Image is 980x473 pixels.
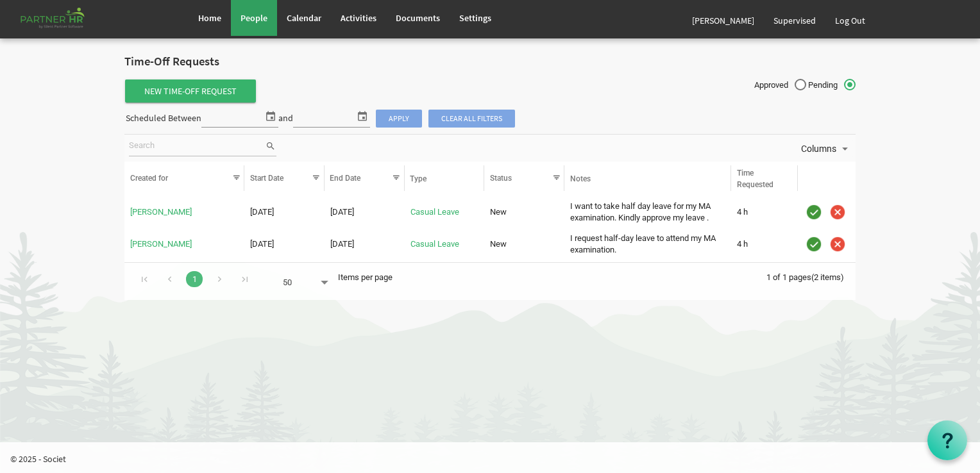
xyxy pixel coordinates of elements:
td: Casual Leave is template cell column header Type [405,230,485,258]
a: Goto Page 1 [186,271,203,287]
img: approve.png [804,235,824,254]
a: Log Out [825,3,875,38]
span: Status [490,174,512,183]
span: Columns [800,141,838,157]
td: 9/4/2025 column header Start Date [244,199,325,227]
span: Created for [130,174,168,183]
div: Cancel Time-Off Request [827,234,848,254]
span: Start Date [250,174,283,183]
img: approve.png [804,203,824,222]
a: Casual Leave [410,239,459,249]
span: search [265,139,276,153]
td: 8/4/2025 column header End Date [325,230,405,258]
span: End Date [330,174,360,183]
span: Clear all filters [428,110,515,128]
td: is template cell column header [798,199,856,227]
a: [PERSON_NAME] [130,239,192,249]
span: Time Requested [737,169,773,189]
span: Calendar [287,12,321,24]
td: Manasi Kabi is template cell column header Created for [124,199,244,227]
button: Columns [798,140,854,157]
a: Supervised [764,3,825,38]
div: Columns [798,135,854,162]
a: Casual Leave [410,207,459,217]
span: select [263,108,278,124]
td: Casual Leave is template cell column header Type [405,199,485,227]
div: Scheduled Between and [124,108,516,130]
span: 1 of 1 pages [766,272,811,282]
a: [PERSON_NAME] [682,3,764,38]
div: Go to first page [136,269,153,287]
span: Pending [808,79,856,91]
img: cancel.png [828,235,847,254]
img: cancel.png [828,203,847,222]
span: Activities [341,12,376,24]
td: 4 h is template cell column header Time Requested [731,199,798,227]
div: Approve Time-Off Request [804,234,824,254]
span: Notes [570,174,591,183]
td: I request half-day leave to attend my MA examination. column header Notes [564,230,731,258]
input: Search [129,137,265,156]
p: © 2025 - Societ [10,452,980,465]
div: Go to last page [236,269,253,287]
span: New Time-Off Request [125,79,256,103]
span: People [241,12,267,24]
a: [PERSON_NAME] [130,207,192,217]
td: 8/4/2025 column header Start Date [244,230,325,258]
td: New column header Status [484,230,564,258]
span: Type [410,174,427,183]
span: Home [198,12,221,24]
div: Go to previous page [161,269,178,287]
div: Search [126,135,278,162]
span: select [355,108,370,124]
span: (2 items) [811,272,844,282]
td: I want to take half day leave for my MA examination. Kindly approve my leave . column header Notes [564,199,731,227]
span: Apply [376,110,422,128]
td: 9/4/2025 column header End Date [325,199,405,227]
div: Go to next page [211,269,228,287]
span: Items per page [338,272,393,282]
h2: Time-Off Requests [124,55,856,69]
span: Supervised [773,15,816,26]
td: New column header Status [484,199,564,227]
div: Approve Time-Off Request [804,202,824,222]
td: 4 h is template cell column header Time Requested [731,230,798,258]
td: Deepti Mayee Nayak is template cell column header Created for [124,230,244,258]
div: 1 of 1 pages (2 items) [766,263,856,290]
span: Documents [396,12,440,24]
span: Settings [459,12,491,24]
span: Approved [754,79,806,91]
div: Cancel Time-Off Request [827,202,848,222]
td: is template cell column header [798,230,856,258]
